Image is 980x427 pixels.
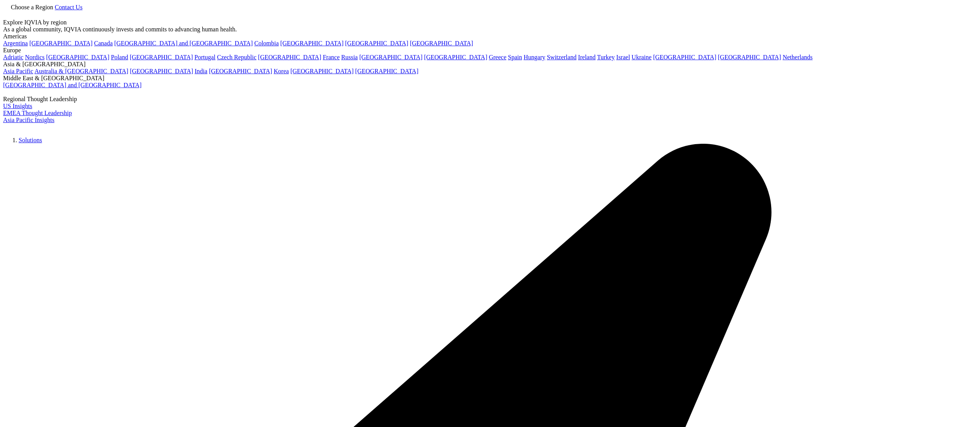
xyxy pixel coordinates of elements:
[19,137,42,143] a: Solutions
[359,54,422,60] a: [GEOGRAPHIC_DATA]
[29,40,93,46] a: [GEOGRAPHIC_DATA]
[3,61,977,68] div: Asia & [GEOGRAPHIC_DATA]
[94,40,113,46] a: Canada
[341,54,358,60] a: Russia
[195,54,215,60] a: Portugal
[616,54,630,60] a: Israel
[130,68,193,74] a: [GEOGRAPHIC_DATA]
[209,68,272,74] a: [GEOGRAPHIC_DATA]
[323,54,340,60] a: France
[718,54,781,60] a: [GEOGRAPHIC_DATA]
[254,40,279,46] a: Colombia
[114,40,253,46] a: [GEOGRAPHIC_DATA] and [GEOGRAPHIC_DATA]
[3,117,54,123] a: Asia Pacific Insights
[547,54,576,60] a: Switzerland
[3,40,28,46] a: Argentina
[508,54,522,60] a: Spain
[597,54,615,60] a: Turkey
[524,54,545,60] a: Hungary
[3,82,141,88] a: [GEOGRAPHIC_DATA] and [GEOGRAPHIC_DATA]
[130,54,193,60] a: [GEOGRAPHIC_DATA]
[3,33,977,40] div: Americas
[46,54,109,60] a: [GEOGRAPHIC_DATA]
[25,54,45,60] a: Nordics
[578,54,596,60] a: Ireland
[11,4,53,10] span: Choose a Region
[274,68,289,74] a: Korea
[217,54,257,60] a: Czech Republic
[290,68,353,74] a: [GEOGRAPHIC_DATA]
[632,54,652,60] a: Ukraine
[410,40,473,46] a: [GEOGRAPHIC_DATA]
[783,54,813,60] a: Netherlands
[355,68,419,74] a: [GEOGRAPHIC_DATA]
[3,54,23,60] a: Adriatic
[258,54,321,60] a: [GEOGRAPHIC_DATA]
[653,54,716,60] a: [GEOGRAPHIC_DATA]
[424,54,487,60] a: [GEOGRAPHIC_DATA]
[34,68,128,74] a: Australia & [GEOGRAPHIC_DATA]
[3,19,977,26] div: Explore IQVIA by region
[3,47,977,54] div: Europe
[195,68,207,74] a: India
[3,68,33,74] a: Asia Pacific
[3,26,977,33] div: As a global community, IQVIA continuously invests and commits to advancing human health.
[280,40,343,46] a: [GEOGRAPHIC_DATA]
[111,54,128,60] a: Poland
[345,40,408,46] a: [GEOGRAPHIC_DATA]
[55,4,83,10] a: Contact Us
[489,54,506,60] a: Greece
[3,110,72,116] a: EMEA Thought Leadership
[3,96,977,103] div: Regional Thought Leadership
[3,75,977,82] div: Middle East & [GEOGRAPHIC_DATA]
[3,103,32,109] a: US Insights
